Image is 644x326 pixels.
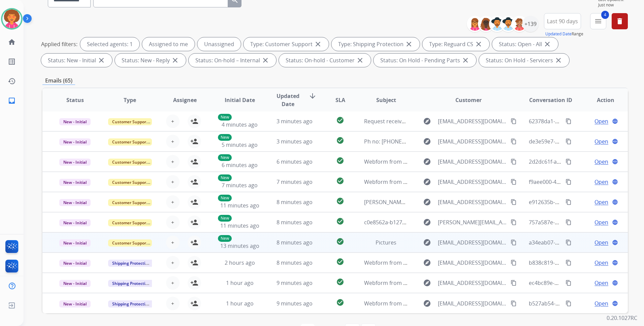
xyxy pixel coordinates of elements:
span: a34eab07-65b1-4553-9df8-c4bdaa046392 [529,239,633,246]
span: Webform from [EMAIL_ADDRESS][DOMAIN_NAME] on [DATE] [364,158,517,165]
mat-icon: person_add [190,137,198,145]
mat-icon: explore [423,178,431,186]
span: Customer Support [108,159,152,166]
span: Shipping Protection [108,280,154,287]
span: New - Initial [59,118,91,125]
span: Conversation ID [529,96,572,104]
span: [EMAIL_ADDRESS][DOMAIN_NAME] [438,117,507,125]
mat-icon: content_copy [511,239,517,246]
span: Shipping Protection [108,260,154,267]
mat-icon: language [612,219,618,225]
mat-icon: inbox [8,97,16,105]
span: Assignee [173,96,197,104]
button: Last 90 days [544,13,581,29]
button: + [166,175,180,189]
span: Customer Support [108,118,152,125]
mat-icon: content_copy [566,159,572,165]
mat-icon: content_copy [511,280,517,286]
span: Open [594,198,608,206]
span: New - Initial [59,138,91,145]
span: Webform from [EMAIL_ADDRESS][DOMAIN_NAME] on [DATE] [364,279,517,287]
span: [EMAIL_ADDRESS][DOMAIN_NAME] [438,178,507,186]
span: Ph no: [PHONE_NUMBER]. Additional pics of the couch [364,138,502,145]
mat-icon: person_add [190,279,198,287]
span: [PERSON_NAME] Order Queen Sleeper [364,198,461,206]
span: Just now [598,2,628,8]
span: + [171,117,174,125]
div: Type: Shipping Protection [331,37,420,51]
button: + [166,256,180,269]
p: New [218,154,232,161]
span: Range [545,31,583,37]
mat-icon: person_add [190,259,198,267]
div: Status: On Hold - Servicers [479,54,569,67]
button: + [166,115,180,128]
span: Open [594,158,608,166]
div: +139 [522,16,539,32]
button: + [166,276,180,290]
mat-icon: person_add [190,218,198,226]
span: 4 minutes ago [222,121,258,128]
div: Status: On-hold - Customer [279,54,371,67]
mat-icon: check_circle [336,258,344,266]
mat-icon: language [612,199,618,205]
span: + [171,279,174,287]
mat-icon: check_circle [336,136,344,144]
mat-icon: close [356,56,364,64]
mat-icon: close [475,40,483,48]
mat-icon: content_copy [511,159,517,165]
span: 6 minutes ago [222,161,258,169]
span: [EMAIL_ADDRESS][DOMAIN_NAME] [438,158,507,166]
th: Action [573,88,628,112]
span: Shipping Protection [108,300,154,307]
button: + [166,216,180,229]
span: Webform from [EMAIL_ADDRESS][DOMAIN_NAME] on [DATE] [364,300,517,307]
button: + [166,297,180,310]
mat-icon: content_copy [511,300,517,306]
mat-icon: history [8,77,16,85]
span: [EMAIL_ADDRESS][DOMAIN_NAME] [438,198,507,206]
span: 757a587e-0420-47a5-bef8-56f8f013d86d [529,219,630,226]
span: 6 minutes ago [277,158,313,165]
mat-icon: close [543,40,551,48]
button: + [166,236,180,249]
p: New [218,195,232,201]
mat-icon: close [461,56,470,64]
span: Initial Date [225,96,255,104]
mat-icon: close [97,56,105,64]
mat-icon: content_copy [511,138,517,144]
span: Customer Support [108,239,152,247]
span: e912635b-391c-4a9b-819e-04fa17b1e247 [529,198,632,206]
mat-icon: content_copy [511,199,517,205]
span: [EMAIL_ADDRESS][DOMAIN_NAME] [438,137,507,145]
mat-icon: arrow_downward [309,92,317,100]
mat-icon: delete [616,17,624,25]
img: avatar [2,9,21,28]
span: [EMAIL_ADDRESS][DOMAIN_NAME] [438,279,507,287]
span: Webform from [EMAIL_ADDRESS][DOMAIN_NAME] on [DATE] [364,178,517,186]
button: 4 [590,13,606,29]
span: 2d2dc61f-a100-496e-b088-47996e44a4b3 [529,158,632,165]
mat-icon: person_add [190,158,198,166]
span: 9 minutes ago [277,279,313,287]
button: + [166,135,180,148]
mat-icon: person_add [190,178,198,186]
span: 9 minutes ago [277,300,313,307]
span: Customer Support [108,138,152,145]
span: Open [594,117,608,125]
mat-icon: check_circle [336,217,344,225]
mat-icon: explore [423,117,431,125]
div: Type: Customer Support [244,37,329,51]
mat-icon: content_copy [511,179,517,185]
span: ec4bc89e-5033-4898-87b0-7aa90029583a [529,279,633,287]
span: Last 90 days [547,20,578,23]
mat-icon: language [612,159,618,165]
mat-icon: content_copy [566,219,572,225]
button: Updated Date [545,31,572,37]
span: 1 hour ago [226,300,254,307]
span: Customer Support [108,219,152,226]
p: Applied filters: [41,40,77,48]
p: New [218,235,232,242]
mat-icon: explore [423,259,431,267]
span: + [171,238,174,247]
